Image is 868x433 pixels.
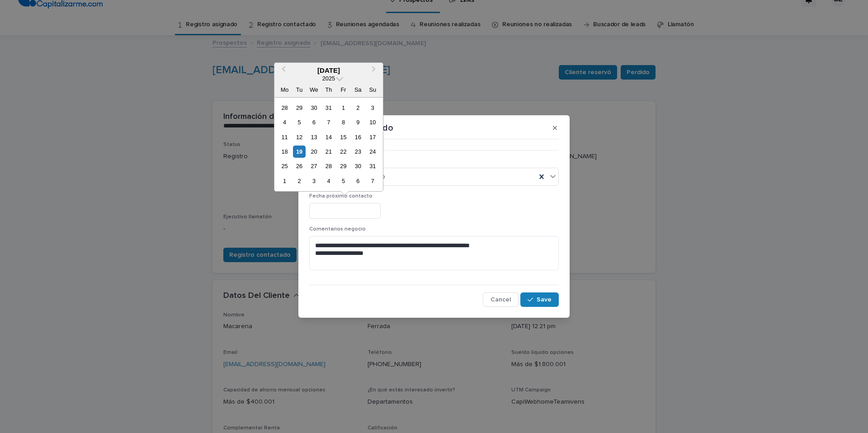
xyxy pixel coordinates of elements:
div: Choose Tuesday, 12 August 2025 [293,131,305,143]
div: Choose Thursday, 4 September 2025 [322,175,335,187]
div: Su [367,84,379,96]
div: Choose Friday, 15 August 2025 [337,131,349,143]
div: Choose Thursday, 21 August 2025 [322,146,335,158]
div: month 2025-08 [277,100,380,188]
button: Previous Month [275,64,290,78]
span: 2025 [322,75,335,82]
div: Choose Wednesday, 27 August 2025 [308,160,320,172]
div: Choose Friday, 29 August 2025 [337,160,349,172]
div: Sa [352,84,364,96]
div: Choose Thursday, 28 August 2025 [322,160,335,172]
div: Choose Thursday, 14 August 2025 [322,131,335,143]
div: Choose Saturday, 6 September 2025 [352,175,364,187]
div: Choose Friday, 22 August 2025 [337,146,349,158]
div: Choose Wednesday, 3 September 2025 [308,175,320,187]
div: Choose Sunday, 10 August 2025 [367,116,379,128]
div: Choose Tuesday, 19 August 2025 [293,146,305,158]
div: Choose Monday, 11 August 2025 [278,131,291,143]
div: Tu [293,84,305,96]
div: Th [322,84,335,96]
div: Choose Saturday, 2 August 2025 [352,102,364,114]
span: Comentarios negocio [309,226,366,232]
div: Choose Sunday, 17 August 2025 [367,131,379,143]
div: Choose Wednesday, 30 July 2025 [308,102,320,114]
div: Choose Sunday, 31 August 2025 [367,160,379,172]
div: Choose Thursday, 7 August 2025 [322,116,335,128]
button: Cancel [483,292,519,307]
div: Choose Sunday, 3 August 2025 [367,102,379,114]
span: Cancel [491,297,511,303]
button: Save [520,292,559,307]
div: Choose Wednesday, 6 August 2025 [308,116,320,128]
span: Fecha próximo contacto [309,193,373,199]
div: Choose Monday, 1 September 2025 [278,175,291,187]
div: Choose Friday, 8 August 2025 [337,116,349,128]
span: Save [537,297,552,303]
button: Next Month [368,64,382,78]
div: Choose Tuesday, 2 September 2025 [293,175,305,187]
div: Mo [278,84,291,96]
div: Choose Sunday, 24 August 2025 [367,146,379,158]
div: Choose Monday, 18 August 2025 [278,146,291,158]
div: Choose Friday, 1 August 2025 [337,102,349,114]
div: Choose Saturday, 30 August 2025 [352,160,364,172]
div: Fr [337,84,349,96]
div: Choose Tuesday, 5 August 2025 [293,116,305,128]
div: Choose Saturday, 16 August 2025 [352,131,364,143]
div: Choose Wednesday, 13 August 2025 [308,131,320,143]
div: Choose Monday, 28 July 2025 [278,102,291,114]
div: Choose Sunday, 7 September 2025 [367,175,379,187]
div: Choose Thursday, 31 July 2025 [322,102,335,114]
div: We [308,84,320,96]
div: Choose Saturday, 9 August 2025 [352,116,364,128]
div: [DATE] [274,66,383,75]
div: Choose Wednesday, 20 August 2025 [308,146,320,158]
div: Choose Monday, 25 August 2025 [278,160,291,172]
div: Choose Friday, 5 September 2025 [337,175,349,187]
div: Choose Monday, 4 August 2025 [278,116,291,128]
div: Choose Tuesday, 29 July 2025 [293,102,305,114]
div: Choose Tuesday, 26 August 2025 [293,160,305,172]
div: Choose Saturday, 23 August 2025 [352,146,364,158]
